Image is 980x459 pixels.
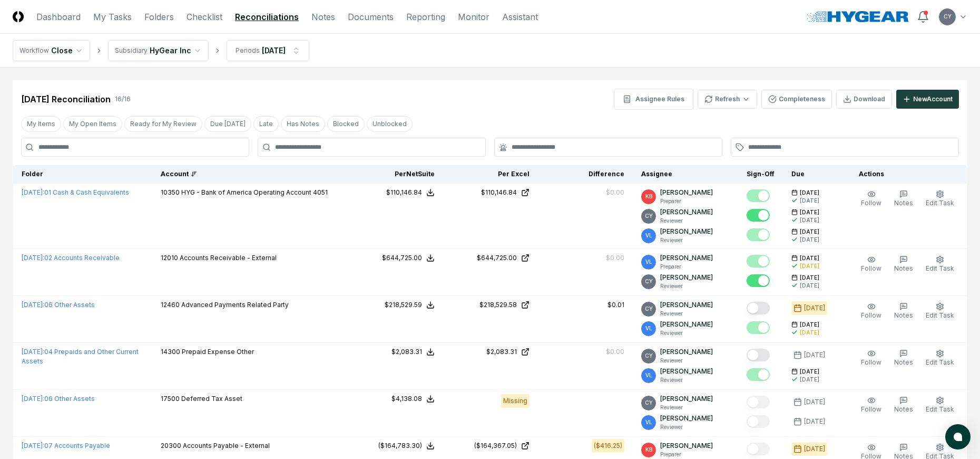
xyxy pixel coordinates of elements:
[645,446,652,454] span: KB
[161,442,181,450] span: 20300
[660,227,713,236] p: [PERSON_NAME]
[606,347,624,357] div: $0.00
[660,320,713,329] p: [PERSON_NAME]
[800,208,819,216] span: [DATE]
[800,282,819,290] div: [DATE]
[161,188,180,196] span: 10350
[804,397,825,407] div: [DATE]
[800,262,819,270] div: [DATE]
[161,395,180,403] span: 17500
[227,40,309,61] button: Periods[DATE]
[474,441,517,451] div: ($164,367.05)
[804,350,825,360] div: [DATE]
[22,442,110,450] a: [DATE]:07 Accounts Payable
[660,451,713,458] p: Preparer
[386,188,422,197] div: $110,146.84
[21,93,111,106] div: [DATE] Reconciliation
[452,188,530,197] a: $110,146.84
[660,282,713,290] p: Reviewer
[926,264,954,272] span: Edit Task
[938,7,957,26] button: CY
[183,442,270,450] span: Accounts Payable - External
[926,199,954,207] span: Edit Task
[738,165,783,184] th: Sign-Off
[391,394,422,404] div: $4,138.08
[22,395,95,403] a: [DATE]:06 Other Assets
[660,329,713,337] p: Reviewer
[926,405,954,413] span: Edit Task
[660,423,713,431] p: Reviewer
[894,311,913,319] span: Notes
[386,188,435,197] button: $110,146.84
[645,399,653,407] span: CY
[859,394,884,416] button: Follow
[861,311,881,319] span: Follow
[22,442,44,450] span: [DATE] :
[538,165,633,184] th: Difference
[281,116,325,132] button: Has Notes
[861,358,881,366] span: Follow
[859,188,884,210] button: Follow
[93,11,132,23] a: My Tasks
[791,169,834,179] div: Due
[633,165,738,184] th: Assignee
[406,11,445,23] a: Reporting
[660,310,713,318] p: Reviewer
[892,394,915,416] button: Notes
[924,347,956,369] button: Edit Task
[924,188,956,210] button: Edit Task
[660,441,713,451] p: [PERSON_NAME]
[645,212,653,220] span: CY
[36,11,81,23] a: Dashboard
[747,443,770,455] button: Mark complete
[645,418,652,426] span: VL
[606,188,624,197] div: $0.00
[182,348,254,356] span: Prepaid Expense Other
[236,46,260,55] div: Periods
[747,415,770,428] button: Mark complete
[800,197,819,205] div: [DATE]
[859,300,884,322] button: Follow
[660,394,713,404] p: [PERSON_NAME]
[391,347,422,357] div: $2,083.31
[800,368,819,376] span: [DATE]
[807,11,908,22] img: HyGear logo
[645,278,653,285] span: CY
[894,264,913,272] span: Notes
[391,394,435,404] button: $4,138.08
[367,116,413,132] button: Unblocked
[124,116,202,132] button: Ready for My Review
[660,367,713,376] p: [PERSON_NAME]
[385,300,422,310] div: $218,529.59
[378,441,422,451] div: ($164,783.30)
[13,11,24,22] img: Logo
[161,254,178,262] span: 12010
[800,228,819,236] span: [DATE]
[391,347,435,357] button: $2,083.31
[19,46,49,55] div: Workflow
[481,188,517,197] div: $110,146.84
[180,254,277,262] span: Accounts Receivable - External
[800,274,819,282] span: [DATE]
[861,264,881,272] span: Follow
[22,348,44,356] span: [DATE] :
[944,13,952,21] span: CY
[924,300,956,322] button: Edit Task
[382,253,422,263] div: $644,725.00
[607,300,624,310] div: $0.01
[477,253,517,263] div: $644,725.00
[747,302,770,314] button: Mark complete
[804,303,825,313] div: [DATE]
[144,11,174,23] a: Folders
[660,357,713,365] p: Reviewer
[861,199,881,207] span: Follow
[894,358,913,366] span: Notes
[63,116,122,132] button: My Open Items
[660,188,713,197] p: [PERSON_NAME]
[747,321,770,334] button: Mark complete
[594,441,622,451] div: ($416.25)
[926,311,954,319] span: Edit Task
[800,329,819,337] div: [DATE]
[660,197,713,205] p: Preparer
[262,45,286,56] div: [DATE]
